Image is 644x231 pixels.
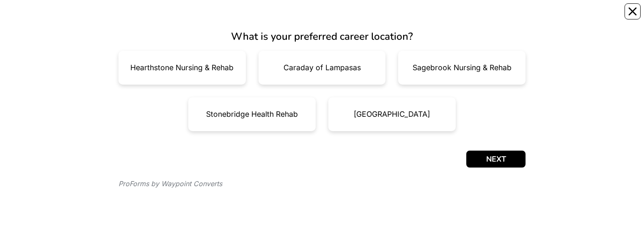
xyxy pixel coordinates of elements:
[283,64,361,71] div: Caraday of Lampasas
[206,110,298,118] div: Stonebridge Health Rehab
[413,64,512,71] div: Sagebrook Nursing & Rehab
[466,151,526,168] button: NEXT
[118,29,526,44] div: What is your preferred career location?
[625,3,641,19] button: Close
[130,64,234,71] div: Hearthstone Nursing & Rehab
[354,110,430,118] div: [GEOGRAPHIC_DATA]
[118,179,222,188] a: ProForms by Waypoint Converts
